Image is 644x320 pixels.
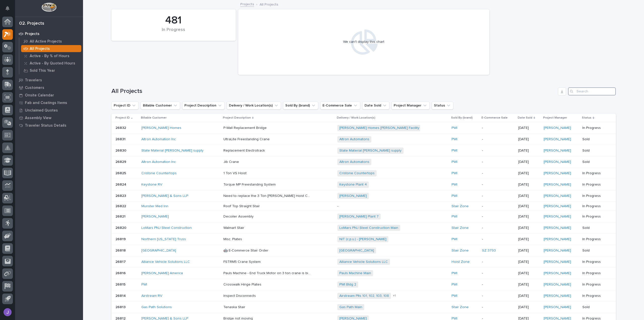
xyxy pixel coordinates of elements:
button: Project Manager [391,101,430,110]
a: [PERSON_NAME] [544,204,571,208]
p: Walmart Stair [223,225,245,230]
tr: 2682326823 [PERSON_NAME] & Sons LLP Need to replace the 3 Ton [PERSON_NAME] Hoist Chain BagNeed t... [111,190,616,202]
p: - [482,149,514,153]
p: 1 Ton VS Hoist [223,170,248,175]
a: Pauls Machine Main [339,271,371,275]
a: Altron Automatons [339,160,369,164]
a: [GEOGRAPHIC_DATA] [339,248,374,253]
p: Tenaska Stair [223,304,246,309]
p: Inspect Disconnects [223,293,257,298]
p: Active - By % of Hours [30,54,69,58]
p: - [482,282,514,287]
p: - [482,126,514,130]
a: Northern [US_STATE] Truss [141,237,186,241]
a: [PERSON_NAME] [544,248,571,253]
input: Search [568,87,616,95]
p: [DATE] [518,215,540,219]
div: 02. Projects [19,21,44,26]
p: All Projects [260,1,278,7]
a: [PERSON_NAME] [544,137,571,141]
p: Need to replace the 3 Ton [PERSON_NAME] Hoist Chain Bag [223,193,312,198]
a: PWI [452,171,457,175]
tr: 2683126831 Altron Automation Inc UltraLite Freestanding CraneUltraLite Freestanding Crane Altron ... [111,134,616,145]
p: Customers [25,86,44,90]
p: Projects [25,32,39,36]
p: [DATE] [518,183,540,187]
a: Alliance Vehicle Solutions LLC [339,260,388,264]
a: [PERSON_NAME] [544,215,571,219]
p: Sold [582,149,608,153]
a: NIT (c.p.u.) - [PERSON_NAME] [339,237,386,241]
p: 26823 [115,193,127,198]
button: users-avatar [2,307,13,317]
p: [DATE] [518,248,540,253]
p: 26830 [115,148,127,153]
a: PWI Bldg 2 [339,282,356,287]
p: Unclaimed Quotes [25,108,58,113]
p: Fab and Coatings Items [25,101,67,105]
p: In Progress [582,204,608,208]
a: [PERSON_NAME] [544,294,571,298]
p: Crosswalk Hinge Plates [223,281,262,287]
p: Decoiler Assembly [223,214,255,219]
a: [PERSON_NAME] [544,305,571,309]
tr: 2682526825 Cristone Countertops 1 Ton VS Hoist1 Ton VS Hoist Cristone Countertops PWI -[DATE][PER... [111,168,616,179]
a: Stair Zone [452,305,469,309]
a: [PERSON_NAME] [544,260,571,264]
p: All Active Projects [30,39,62,44]
button: E-Commerce Sale [320,101,360,110]
a: PWI [452,215,457,219]
p: Jib Crane [223,159,240,164]
a: PWI [452,294,457,298]
a: PWI [452,282,457,287]
a: PWI [452,183,457,187]
p: 26816 [115,270,127,275]
a: Airstream RV [141,294,162,298]
p: 26832 [115,125,127,130]
a: Keystone RV [141,183,162,187]
p: Sold [582,137,608,141]
a: [PERSON_NAME] & Sons LLP [141,194,188,198]
p: Project ID [115,115,130,121]
p: In Progress [582,171,608,175]
a: All Active Projects [19,38,83,45]
a: Gas Path Solutions [141,305,172,309]
button: Date Sold [362,101,389,110]
div: In Progress [120,27,227,38]
p: - [482,204,514,208]
a: [PERSON_NAME] [544,149,571,153]
p: 26814 [115,293,127,298]
a: [PERSON_NAME] [544,237,571,241]
a: Gas Path Main [339,305,362,309]
a: Keystone Plant 4 [339,183,367,187]
p: Status [582,115,591,121]
p: - [482,260,514,264]
a: PWI [452,160,457,164]
div: Notifications [6,6,13,14]
p: Project Description [223,115,251,121]
div: 481 [120,14,227,27]
p: Date Sold [518,115,532,121]
tr: 2681826818 [GEOGRAPHIC_DATA] 🤖 E-Commerce Stair Order🤖 E-Commerce Stair Order [GEOGRAPHIC_DATA] S... [111,245,616,256]
a: PWI [452,149,457,153]
a: LoMars PNJ Steel Construction Main [339,226,398,230]
button: Status [432,101,453,110]
p: [DATE] [518,194,540,198]
a: Cristone Countertops [339,171,375,175]
a: Stair Zone [452,204,469,208]
p: Onsite Calendar [25,93,54,98]
h1: All Projects [111,88,556,95]
p: FSTRM5 Crane System [223,259,262,264]
img: Workspace Logo [42,3,56,12]
a: [PERSON_NAME] [544,271,571,275]
a: [PERSON_NAME] Homes [141,126,181,130]
p: [DATE] [518,282,540,287]
a: [PERSON_NAME] Plant 7 [339,215,379,219]
a: [PERSON_NAME] [544,126,571,130]
a: [PERSON_NAME] [544,160,571,164]
a: Projects [15,30,83,38]
p: Sold [582,226,608,230]
p: Assembly View [25,116,51,120]
a: Munster Med Inn [141,204,168,208]
a: Traveler Status Details [15,122,83,129]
